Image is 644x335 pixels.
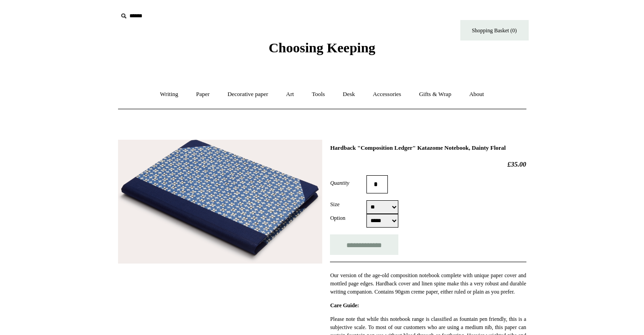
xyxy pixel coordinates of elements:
label: Quantity [330,179,366,187]
a: Gifts & Wrap [411,82,459,107]
a: Decorative paper [219,82,276,107]
h1: Hardback "Composition Ledger" Katazome Notebook, Dainty Floral [330,144,526,152]
a: Shopping Basket (0) [460,20,529,41]
label: Size [330,200,366,208]
a: Art [278,82,302,107]
a: About [461,82,492,107]
a: Paper [188,82,218,107]
a: Choosing Keeping [268,47,375,54]
span: Choosing Keeping [268,40,375,55]
a: Desk [335,82,363,107]
p: Our version of the age-old composition notebook complete with unique paper cover and mottled page... [330,271,526,296]
label: Option [330,214,366,222]
a: Tools [304,82,333,107]
h2: £35.00 [330,160,526,168]
a: Writing [152,82,186,107]
a: Accessories [365,82,409,107]
img: Hardback "Composition Ledger" Katazome Notebook, Dainty Floral [118,140,322,264]
strong: Care Guide: [330,302,359,309]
